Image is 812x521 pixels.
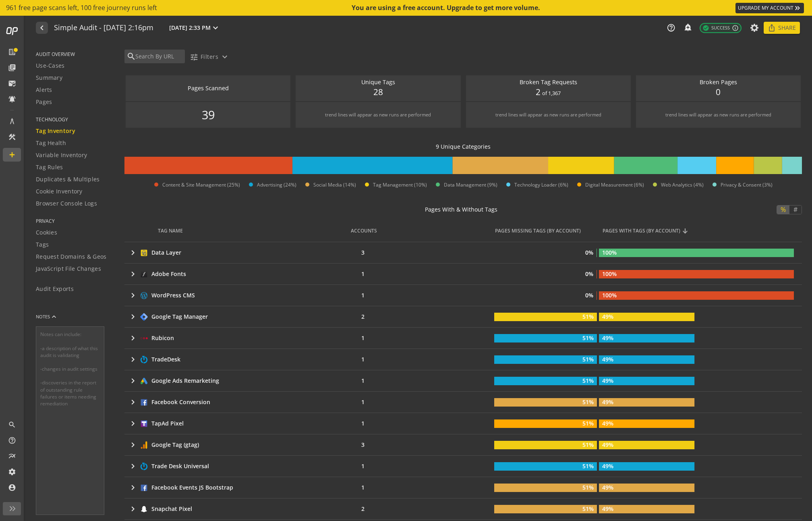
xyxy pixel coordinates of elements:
[36,285,74,293] span: Audit Exports
[140,419,148,428] img: 416.svg
[128,440,138,450] mat-icon: keyboard_arrow_right
[602,441,613,448] text: 49%
[6,3,157,12] span: 961 free page scans left, 100 free journey runs left
[151,377,219,385] div: Google Ads Remarketing
[8,436,16,444] mat-icon: help_outline
[373,181,427,188] span: Tag Management (10%)
[140,398,148,407] img: 232.svg
[585,181,644,188] span: Digital Measurement (6%)
[582,313,594,320] text: 51%
[140,462,148,471] img: 668.svg
[778,205,789,214] span: %
[128,461,138,471] mat-icon: keyboard_arrow_right
[36,51,114,58] span: AUDIT OVERVIEW
[8,468,16,476] mat-icon: settings
[582,462,594,470] text: 51%
[36,241,49,249] span: Tags
[793,4,802,12] mat-icon: keyboard_double_arrow_right
[8,452,16,460] mat-icon: multiline_chart
[128,312,138,322] mat-icon: keyboard_arrow_right
[128,397,138,407] mat-icon: keyboard_arrow_right
[337,477,396,498] td: 1
[351,227,377,234] div: ACCOUNTS
[661,181,704,188] span: Web Analytics (4%)
[602,398,613,406] text: 49%
[158,227,183,234] div: TAG NAME
[36,86,52,94] span: Alerts
[602,313,613,320] text: 49%
[764,22,800,34] button: Share
[128,376,138,386] mat-icon: keyboard_arrow_right
[732,25,739,31] mat-icon: info_outline
[582,419,594,427] text: 51%
[36,127,75,135] span: Tag Inventory
[602,355,613,363] text: 49%
[337,306,396,327] td: 2
[337,413,396,434] td: 1
[151,313,208,321] div: Google Tag Manager
[337,349,396,370] td: 1
[151,462,209,470] div: Trade Desk Universal
[151,441,199,449] div: Google Tag (gtag)
[36,218,114,224] span: PRIVACY
[36,74,62,82] span: Summary
[582,334,594,342] text: 51%
[151,249,181,257] div: Data Layer
[130,84,286,93] div: Pages Scanned
[36,253,107,261] span: Request Domains & Geos
[391,227,588,234] div: PAGES MISSING TAGS (BY ACCOUNT)
[603,227,680,234] div: PAGES WITH TAGS (BY ACCOUNT)
[582,505,594,513] text: 51%
[169,24,211,32] span: [DATE] 2:33 PM
[36,175,100,183] span: Duplicates & Multiples
[140,505,148,513] img: 708.svg
[151,270,186,278] div: Adobe Fonts
[735,3,804,13] a: UPGRADE MY ACCOUNT
[444,181,497,188] span: Data Management (9%)
[791,205,800,214] span: #
[54,24,153,32] h1: Simple Audit - 19 August 2025 | 2:16pm
[582,441,594,448] text: 51%
[128,419,138,428] mat-icon: keyboard_arrow_right
[8,117,16,125] mat-icon: architecture
[128,483,138,492] mat-icon: keyboard_arrow_right
[128,355,138,364] mat-icon: keyboard_arrow_right
[257,181,296,188] span: Advertising (24%)
[585,270,593,278] text: 0%
[36,228,57,237] span: Cookies
[602,270,617,278] text: 100%
[140,334,148,342] img: 135.svg
[337,328,396,349] td: 1
[140,355,148,364] img: 158.svg
[158,227,354,234] div: TAG NAME
[220,52,230,62] mat-icon: expand_more
[337,392,396,413] td: 1
[151,291,195,299] div: WordPress CMS
[436,143,491,151] div: 9 Unique Categories
[36,307,58,326] button: NOTES
[542,89,561,97] span: of 1,367
[186,50,233,64] button: Filters
[140,484,148,492] img: 677.svg
[135,52,183,61] input: Search By URL
[8,79,16,87] mat-icon: mark_email_read
[36,116,114,123] span: TECHNOLOGY
[470,78,627,87] div: Broken Tag Requests
[126,52,135,61] mat-icon: search
[36,265,101,273] span: JavaScript File Changes
[202,106,215,123] span: 39
[300,78,456,87] div: Unique Tags
[168,23,222,33] button: [DATE] 2:33 PM
[582,398,594,406] text: 51%
[8,133,16,141] mat-icon: construction
[337,242,396,263] td: 3
[514,181,568,188] span: Technology Loader (6%)
[128,333,138,343] mat-icon: keyboard_arrow_right
[602,484,613,491] text: 49%
[337,264,396,284] td: 1
[50,313,58,321] mat-icon: keyboard_arrow_up
[337,370,396,391] td: 1
[425,205,497,214] p: Pages With & Without Tags
[337,434,396,455] td: 3
[602,377,613,384] text: 49%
